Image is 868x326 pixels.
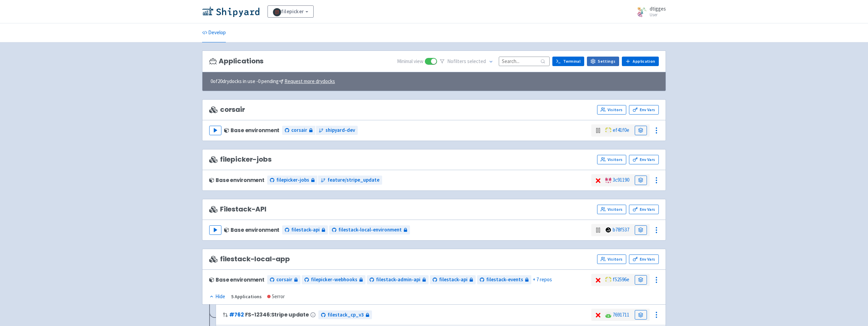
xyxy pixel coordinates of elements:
[533,276,552,284] span: + 7 repos
[209,106,245,114] span: corsair
[613,127,629,133] a: ef41f0e
[367,275,429,284] a: filestack-admin-api
[209,177,264,183] div: Base environment
[267,293,285,301] div: 5 error
[597,254,626,264] a: Visitors
[229,311,244,318] a: #762
[477,275,531,284] a: filestack-events
[328,311,364,319] span: filestack_cp_v3
[467,58,486,64] span: selected
[318,310,372,320] a: filestack_cp_v3
[209,156,272,163] span: filepicker-jobs
[202,23,226,42] a: Develop
[629,254,659,264] a: Env Vars
[318,176,382,185] a: feature/stripe_update
[267,176,317,185] a: filepicker-jobs
[209,225,221,235] button: Play
[376,276,420,284] span: filestack-admin-api
[245,312,309,318] span: FS-12346:Stripe update
[267,275,300,284] a: corsair
[629,205,659,214] a: Env Vars
[629,155,659,164] a: Env Vars
[622,57,659,66] a: Application
[338,226,402,234] span: filestack-local-environment
[291,226,320,234] span: filestack-api
[291,126,307,134] span: corsair
[209,293,225,301] div: Hide
[276,276,292,284] span: corsair
[211,78,335,85] span: 0 of 20 drydocks in use - 0 pending
[202,6,259,17] img: Shipyard logo
[231,293,262,301] div: 5 Applications
[325,126,355,134] span: shipyard-dev
[613,276,629,283] a: f52596e
[613,226,629,233] a: b78f537
[268,5,314,18] a: filepicker
[650,13,666,17] small: User
[597,105,626,115] a: Visitors
[209,126,221,135] button: Play
[302,275,366,284] a: filepicker-webhooks
[613,177,629,183] a: 3c91190
[597,155,626,164] a: Visitors
[397,58,423,65] span: Minimal view
[447,58,486,65] span: No filter s
[276,176,309,184] span: filepicker-jobs
[284,78,335,84] u: Request more drydocks
[209,205,267,213] span: Filestack-API
[587,57,619,66] a: Settings
[282,126,315,135] a: corsair
[282,225,328,235] a: filestack-api
[439,276,468,284] span: filestack-api
[650,5,666,12] span: dtigges
[209,255,290,263] span: filestack-local-app
[209,277,264,283] div: Base environment
[552,57,584,66] a: Terminal
[329,225,410,235] a: filestack-local-environment
[613,311,629,318] a: 7691711
[209,293,226,301] button: Hide
[209,57,263,65] h3: Applications
[632,6,666,17] a: dtigges User
[311,276,357,284] span: filepicker-webhooks
[224,127,279,133] div: Base environment
[499,57,550,66] input: Search...
[328,176,379,184] span: feature/stripe_update
[597,205,626,214] a: Visitors
[224,227,279,233] div: Base environment
[430,275,476,284] a: filestack-api
[486,276,523,284] span: filestack-events
[629,105,659,115] a: Env Vars
[316,126,358,135] a: shipyard-dev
